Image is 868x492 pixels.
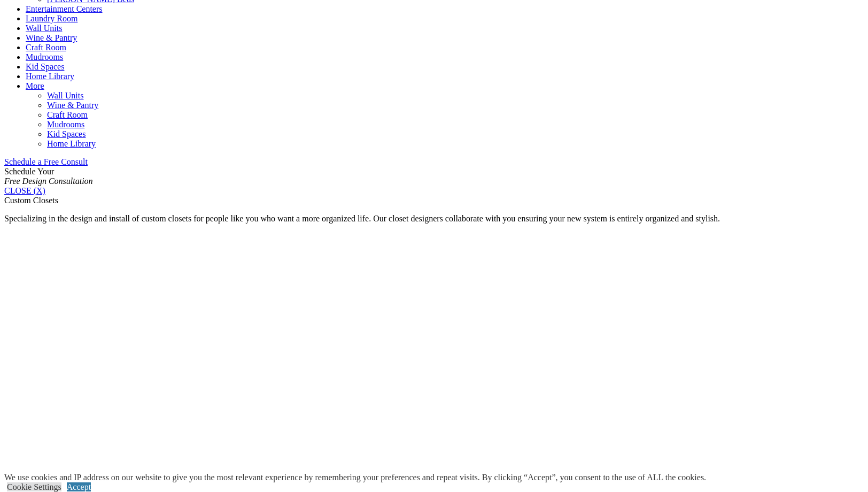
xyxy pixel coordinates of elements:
[47,129,86,139] a: Kid Spaces
[26,72,74,81] a: Home Library
[26,4,103,13] a: Entertainment Centers
[4,473,706,482] div: We use cookies and IP address on our website to give you the most relevant experience by remember...
[4,167,93,186] span: Schedule Your
[4,214,864,224] p: Specializing in the design and install of custom closets for people like you who want a more orga...
[26,24,62,33] a: Wall Units
[4,176,93,186] em: Free Design Consultation
[26,43,66,52] a: Craft Room
[4,157,88,166] a: Schedule a Free Consult (opens a dropdown menu)
[47,110,88,119] a: Craft Room
[4,186,45,195] a: CLOSE (X)
[26,33,77,42] a: Wine & Pantry
[26,52,63,61] a: Mudrooms
[26,14,77,23] a: Laundry Room
[47,139,96,148] a: Home Library
[47,91,83,100] a: Wall Units
[4,196,58,205] span: Custom Closets
[7,482,61,491] a: Cookie Settings
[67,482,91,491] a: Accept
[26,62,64,71] a: Kid Spaces
[47,101,98,110] a: Wine & Pantry
[47,120,84,129] a: Mudrooms
[26,81,44,90] a: More menu text will display only on big screen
